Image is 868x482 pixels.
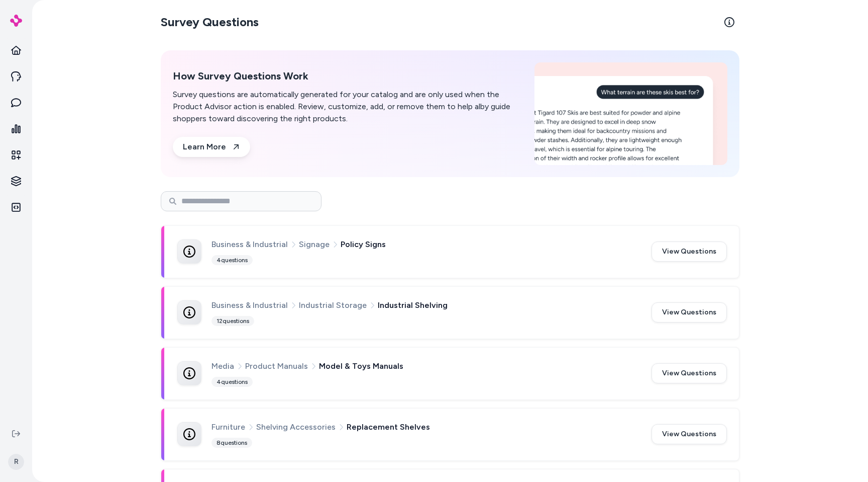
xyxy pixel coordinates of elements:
div: 4 questions [211,377,253,387]
img: How Survey Questions Work [534,62,727,165]
span: Business & Industrial [211,238,288,251]
p: Survey questions are automatically generated for your catalog and are only used when the Product ... [173,89,522,125]
span: Media [211,360,234,373]
a: Learn More [173,137,250,157]
span: Furniture [211,421,245,434]
span: Shelving Accessories [256,421,336,434]
span: Model & Toys Manuals [319,360,403,373]
button: View Questions [652,363,727,383]
span: R [8,454,24,470]
button: View Questions [652,302,727,323]
div: 12 questions [211,316,254,326]
h2: Survey Questions [161,14,259,30]
h2: How Survey Questions Work [173,70,522,83]
span: Business & Industrial [211,299,288,312]
span: Product Manuals [245,360,308,373]
span: Replacement Shelves [347,421,430,434]
button: View Questions [652,424,727,444]
button: View Questions [652,242,727,262]
button: R [6,446,26,478]
span: Industrial Storage [299,299,367,312]
div: 8 questions [211,438,252,448]
span: Industrial Shelving [378,299,448,312]
span: Policy Signs [341,238,386,251]
span: Signage [299,238,330,251]
div: 4 questions [211,255,253,265]
img: alby Logo [10,15,22,27]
